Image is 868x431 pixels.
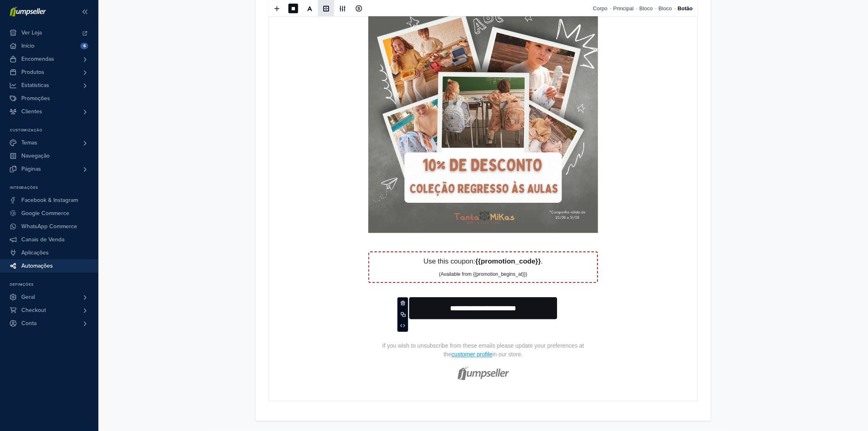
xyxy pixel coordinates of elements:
span: Promoções [21,92,50,105]
span: Canais de Venda [21,233,64,246]
span: Facebook & Instagram [21,194,78,207]
p: (Available from {{promotion_begins_at}}) [104,420,324,427]
span: Ver Loja [21,26,42,39]
span: Automações [21,259,53,273]
p: Definições [10,282,98,287]
span: Conta [21,317,37,330]
span: Navegação [21,149,50,163]
span: 6 [80,43,88,49]
img: %7B%7B%20store.logo%20%7D%7D [272,25,279,31]
a: {{[DOMAIN_NAME]}} [150,30,279,37]
span: WhatsApp Commerce [21,220,77,233]
span: Geral [21,291,35,304]
span: Produtos [21,66,44,79]
span: Aplicações [21,246,49,259]
span: Google Commerce [21,207,69,220]
p: Customização [10,128,98,133]
re-text: {{[DOMAIN_NAME]}} [150,25,270,39]
strong: {{promotion_code}} [206,406,272,414]
span: Início [21,39,34,53]
img: image-d8b451af-77d8-4ea9-9744-c5dba0b5e70b.png [99,152,329,382]
p: Integrações [10,186,98,190]
p: Use this coupon: . [104,405,324,416]
span: Páginas [21,163,41,176]
span: Clientes [21,105,42,118]
span: Estatísticas [21,79,49,92]
span: Checkout [21,304,46,317]
span: Encomendas [21,53,54,66]
span: Temas [21,136,37,149]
